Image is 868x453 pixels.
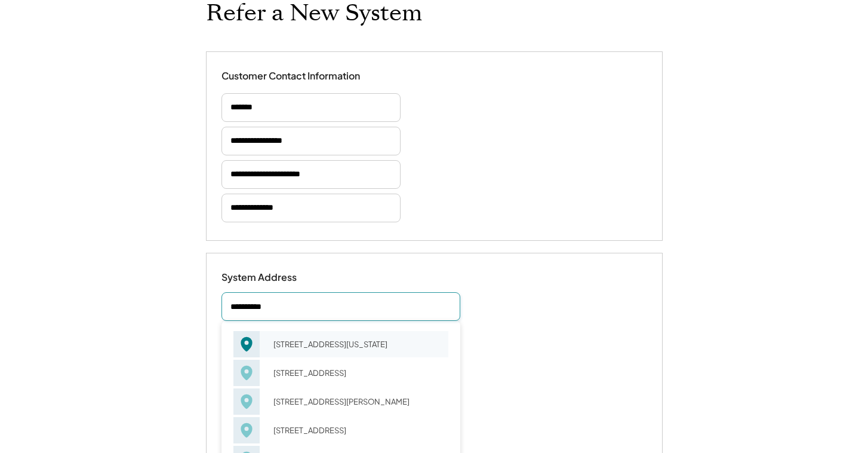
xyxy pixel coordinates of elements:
[221,271,341,284] div: System Address
[266,336,448,353] div: [STREET_ADDRESS][US_STATE]
[266,365,448,381] div: [STREET_ADDRESS]
[221,70,360,82] div: Customer Contact Information
[266,422,448,439] div: [STREET_ADDRESS]
[266,393,448,410] div: [STREET_ADDRESS][PERSON_NAME]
